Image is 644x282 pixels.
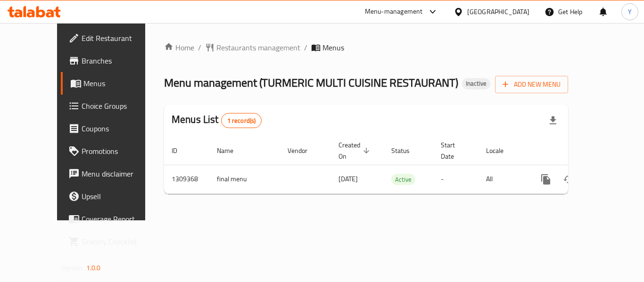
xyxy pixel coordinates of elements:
[221,113,262,128] div: Total records count
[82,55,157,66] span: Branches
[164,42,568,53] nav: breadcrumb
[82,145,157,157] span: Promotions
[205,42,300,53] a: Restaurants management
[339,139,372,162] span: Created On
[535,168,557,191] button: more
[462,80,490,88] span: Inactive
[61,140,165,162] a: Promotions
[172,145,190,156] span: ID
[462,78,490,89] div: Inactive
[441,139,467,162] span: Start Date
[209,165,280,193] td: final menu
[495,76,568,93] button: Add New Menu
[486,145,516,156] span: Locale
[164,137,633,194] table: enhanced table
[82,236,157,247] span: Grocery Checklist
[82,123,157,134] span: Coupons
[82,191,157,202] span: Upsell
[288,145,320,156] span: Vendor
[467,7,529,17] div: [GEOGRAPHIC_DATA]
[216,42,300,53] span: Restaurants management
[83,78,157,89] span: Menus
[217,145,246,156] span: Name
[542,109,564,132] div: Export file
[82,100,157,112] span: Choice Groups
[61,117,165,140] a: Coupons
[86,262,101,274] span: 1.0.0
[433,165,479,193] td: -
[82,32,157,44] span: Edit Restaurant
[61,230,165,253] a: Grocery Checklist
[164,42,194,53] a: Home
[62,262,85,274] span: Version:
[479,165,527,193] td: All
[172,113,262,128] h2: Menus List
[164,165,209,193] td: 1309368
[61,185,165,208] a: Upsell
[339,173,358,185] span: [DATE]
[503,79,561,90] span: Add New Menu
[198,42,201,53] li: /
[527,137,633,165] th: Actions
[61,27,165,49] a: Edit Restaurant
[82,168,157,179] span: Menu disclaimer
[164,72,458,93] span: Menu management ( TURMERIC MULTI CUISINE RESTAURANT )
[628,7,632,17] span: Y
[222,116,262,125] span: 1 record(s)
[391,174,415,185] div: Active
[322,42,344,53] span: Menus
[61,72,165,95] a: Menus
[557,168,580,191] button: Change Status
[61,95,165,117] a: Choice Groups
[365,6,423,17] div: Menu-management
[82,213,157,225] span: Coverage Report
[61,208,165,230] a: Coverage Report
[61,49,165,72] a: Branches
[391,174,415,185] span: Active
[304,42,307,53] li: /
[391,145,422,156] span: Status
[61,162,165,185] a: Menu disclaimer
